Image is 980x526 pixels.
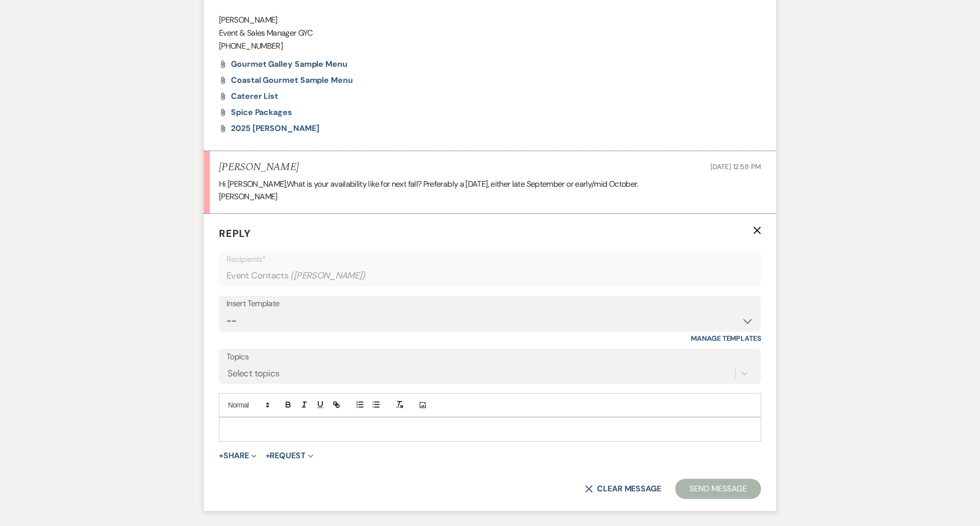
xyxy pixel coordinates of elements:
[219,452,223,460] span: +
[266,452,270,460] span: +
[231,108,292,116] a: Spice Packages
[231,92,278,100] a: Caterer List
[231,75,353,85] span: Coastal Gourmet Sample Menu
[219,27,761,40] p: Event & Sales Manager GYC
[219,161,299,174] h5: [PERSON_NAME]
[585,485,661,493] button: Clear message
[219,14,761,27] p: [PERSON_NAME]
[231,91,278,101] span: Caterer List
[231,76,353,84] a: Coastal Gourmet Sample Menu
[226,350,754,364] label: Topics
[226,297,754,311] div: Insert Template
[219,178,761,203] div: Hi [PERSON_NAME],What is your availability like for next fall? Preferably a [DATE], either late S...
[710,162,761,171] span: [DATE] 12:58 PM
[231,59,347,69] span: Gourmet Galley Sample Menu
[290,269,365,283] span: ( [PERSON_NAME] )
[675,479,761,499] button: Send Message
[691,334,761,343] a: Manage Templates
[231,107,292,117] span: Spice Packages
[219,40,761,53] p: [PHONE_NUMBER]
[226,253,754,266] p: Recipients*
[231,123,319,134] span: 2025 [PERSON_NAME]
[226,266,754,286] div: Event Contacts
[219,227,251,240] span: Reply
[231,60,347,68] a: Gourmet Galley Sample Menu
[266,452,313,460] button: Request
[227,367,280,380] div: Select topics
[231,124,319,133] a: 2025 [PERSON_NAME]
[219,452,257,460] button: Share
